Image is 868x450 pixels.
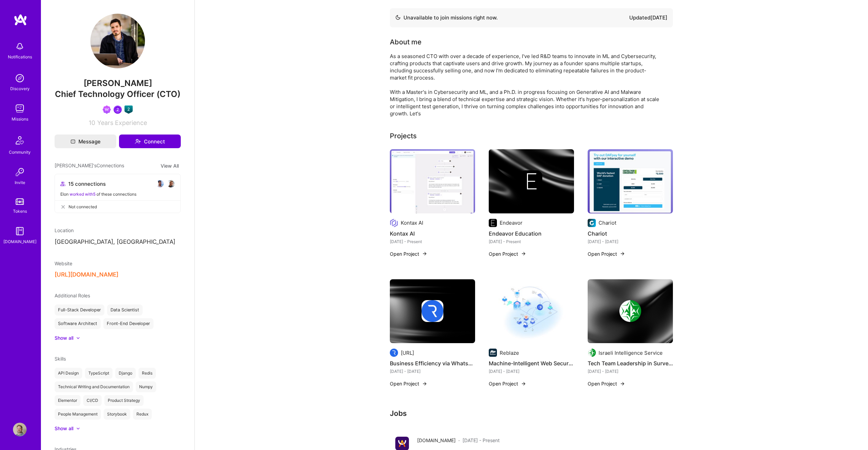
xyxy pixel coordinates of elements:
[55,395,80,406] div: Elementor
[588,380,625,387] button: Open Project
[395,14,498,22] div: Unavailable to join missions right now.
[115,368,136,379] div: Django
[68,180,106,187] span: 15 connections
[599,219,616,226] div: Chariot
[159,162,181,170] button: View All
[462,437,500,444] span: [DATE] - Present
[150,180,159,188] img: avatar
[489,149,574,213] img: cover
[390,131,417,141] div: Projects
[55,174,181,213] button: 15 connectionsavataravataravataravatarElon worked with5 of these connectionsNot connected
[103,318,153,329] div: Front-End Developer
[69,203,97,210] span: Not connected
[489,368,574,375] div: [DATE] - [DATE]
[489,238,574,245] div: [DATE] - Present
[390,359,475,368] h4: Business Efficiency via WhatsApp Integration
[401,349,414,356] div: [URL]
[588,279,673,343] img: cover
[55,271,118,278] button: [URL][DOMAIN_NAME]
[13,423,27,436] img: User Avatar
[14,14,27,26] img: logo
[521,381,526,386] img: arrow-right
[422,381,427,386] img: arrow-right
[13,224,27,238] img: guide book
[619,300,641,322] img: Company logo
[55,238,181,246] p: [GEOGRAPHIC_DATA], [GEOGRAPHIC_DATA]
[489,380,526,387] button: Open Project
[489,279,574,343] img: Machine-Intelligent Web Security Platform
[521,251,526,256] img: arrow-right
[156,180,164,188] img: avatar
[390,149,475,213] img: Kontax AI
[89,119,95,126] span: 10
[104,395,144,406] div: Product Strategy
[390,219,398,227] img: Company logo
[599,349,663,356] div: Israeli Intelligence Service
[16,198,24,205] img: tokens
[55,368,82,379] div: API Design
[390,380,427,387] button: Open Project
[55,89,180,99] span: Chief Technology Officer (CTO)
[60,181,65,186] i: icon Collaborator
[167,180,175,188] img: avatar
[588,368,673,375] div: [DATE] - [DATE]
[55,78,181,88] span: [PERSON_NAME]
[55,409,101,420] div: People Management
[9,149,31,156] div: Community
[104,409,130,420] div: Storybook
[55,162,124,170] span: [PERSON_NAME]'s Connections
[103,106,111,114] img: Been on Mission
[489,359,574,368] h4: Machine-Intelligent Web Security Platform
[10,85,30,92] div: Discovery
[620,251,625,256] img: arrow-right
[489,250,526,257] button: Open Project
[588,250,625,257] button: Open Project
[588,149,673,213] img: Chariot
[13,165,27,179] img: Invite
[70,192,95,197] span: worked with 5
[390,368,475,375] div: [DATE] - [DATE]
[390,53,663,117] div: As a seasoned CTO with over a decade of experience, I've led R&D teams to innovate in ML and Cybe...
[458,437,460,444] span: ·
[588,219,596,227] img: Company logo
[55,425,73,432] div: Show all
[417,437,456,444] span: [DOMAIN_NAME]
[55,356,66,362] span: Skills
[71,139,75,144] i: icon Mail
[520,170,542,192] img: Company logo
[8,53,32,60] div: Notifications
[390,279,475,343] img: cover
[161,180,170,188] img: avatar
[55,293,90,298] span: Additional Roles
[11,423,28,436] a: User Avatar
[629,14,667,22] div: Updated [DATE]
[90,14,145,68] img: User Avatar
[13,102,27,115] img: teamwork
[395,15,401,20] img: Availability
[13,208,27,215] div: Tokens
[119,135,181,148] button: Connect
[12,132,28,149] img: Community
[489,229,574,238] h4: Endeavor Education
[60,191,175,198] div: Elon of these connections
[85,368,113,379] div: TypeScript
[500,349,519,356] div: Reblaze
[13,71,27,85] img: discovery
[135,138,141,144] i: icon Connect
[401,219,423,226] div: Kontax AI
[55,318,101,329] div: Software Architect
[55,135,116,148] button: Message
[422,300,443,322] img: Company logo
[500,219,523,226] div: Endeavor
[390,229,475,238] h4: Kontax AI
[3,238,36,245] div: [DOMAIN_NAME]
[588,238,673,245] div: [DATE] - [DATE]
[422,251,427,256] img: arrow-right
[97,119,147,126] span: Years Experience
[588,349,596,357] img: Company logo
[133,409,152,420] div: Redux
[489,349,497,357] img: Company logo
[390,349,398,357] img: Company logo
[136,381,156,392] div: Numpy
[83,395,102,406] div: CI/CD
